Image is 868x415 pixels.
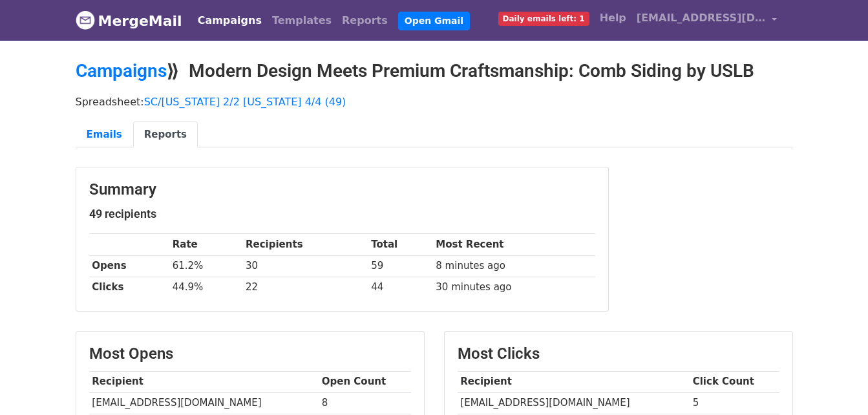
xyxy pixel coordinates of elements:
td: 8 minutes ago [433,255,595,277]
th: Most Recent [433,234,595,255]
a: Reports [133,122,198,148]
a: Campaigns [193,8,267,34]
h3: Most Clicks [458,345,779,363]
th: Click Count [690,371,779,392]
h2: ⟫ Modern Design Meets Premium Craftsmanship: Comb Siding by USLB [76,60,793,82]
h3: Most Opens [89,345,411,363]
a: Campaigns [76,60,167,81]
th: Recipient [89,371,319,392]
td: 44 [368,277,432,298]
td: 59 [368,255,432,277]
a: [EMAIL_ADDRESS][DOMAIN_NAME] [631,5,783,36]
img: MergeMail logo [76,10,95,30]
a: Reports [337,8,393,34]
p: Spreadsheet: [76,95,793,109]
h3: Summary [89,180,595,199]
td: [EMAIL_ADDRESS][DOMAIN_NAME] [458,392,690,414]
td: 5 [690,392,779,414]
th: Recipients [242,234,368,255]
th: Opens [89,255,169,277]
a: SC/[US_STATE] 2/2 [US_STATE] 4/4 (49) [144,96,346,108]
th: Recipient [458,371,690,392]
iframe: Chat Widget [803,353,868,415]
a: Templates [267,8,337,34]
a: MergeMail [76,7,182,34]
th: Total [368,234,432,255]
td: 61.2% [169,255,242,277]
td: [EMAIL_ADDRESS][DOMAIN_NAME] [89,392,319,414]
span: [EMAIL_ADDRESS][DOMAIN_NAME] [637,10,766,26]
a: Open Gmail [398,12,470,30]
td: 44.9% [169,277,242,298]
a: Emails [76,122,133,148]
span: Daily emails left: 1 [498,12,589,26]
a: Help [595,5,631,31]
a: Daily emails left: 1 [493,5,595,31]
td: 8 [319,392,411,414]
td: 22 [242,277,368,298]
h5: 49 recipients [89,207,595,221]
td: 30 [242,255,368,277]
th: Clicks [89,277,169,298]
th: Rate [169,234,242,255]
th: Open Count [319,371,411,392]
td: 30 minutes ago [433,277,595,298]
